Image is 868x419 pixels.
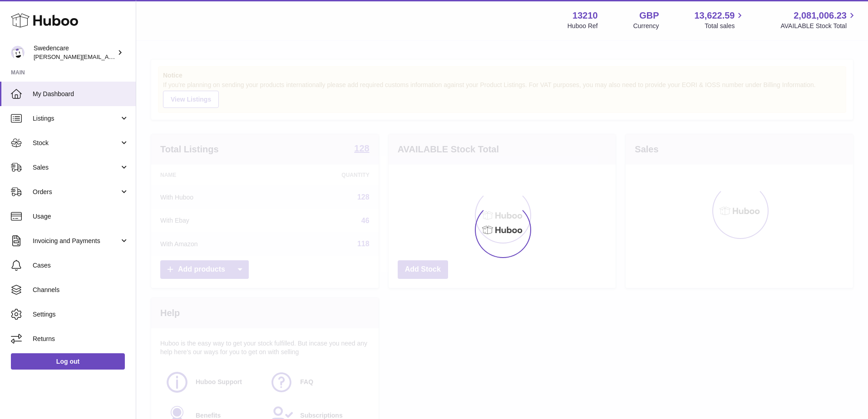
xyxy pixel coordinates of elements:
span: Sales [33,163,119,172]
strong: 13210 [572,10,598,22]
span: Total sales [705,22,745,30]
a: Log out [11,353,125,370]
strong: GBP [639,10,659,22]
div: Swedencare [34,44,115,61]
span: [PERSON_NAME][EMAIL_ADDRESS][PERSON_NAME][DOMAIN_NAME] [34,53,231,60]
span: Returns [33,335,129,343]
span: Stock [33,139,119,147]
a: 13,622.59 Total sales [694,10,745,30]
div: Huboo Ref [567,22,598,30]
span: Cases [33,261,129,270]
span: Listings [33,114,119,123]
img: simon.shaw@swedencare.co.uk [11,46,25,59]
span: 13,622.59 [694,10,735,22]
span: Settings [33,310,129,319]
span: Orders [33,188,119,196]
div: Currency [633,22,659,30]
span: My Dashboard [33,90,129,98]
span: Invoicing and Payments [33,237,119,245]
span: AVAILABLE Stock Total [780,22,857,30]
span: Channels [33,286,129,294]
span: Usage [33,212,129,221]
span: 2,081,006.23 [794,10,847,22]
a: 2,081,006.23 AVAILABLE Stock Total [780,10,857,30]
